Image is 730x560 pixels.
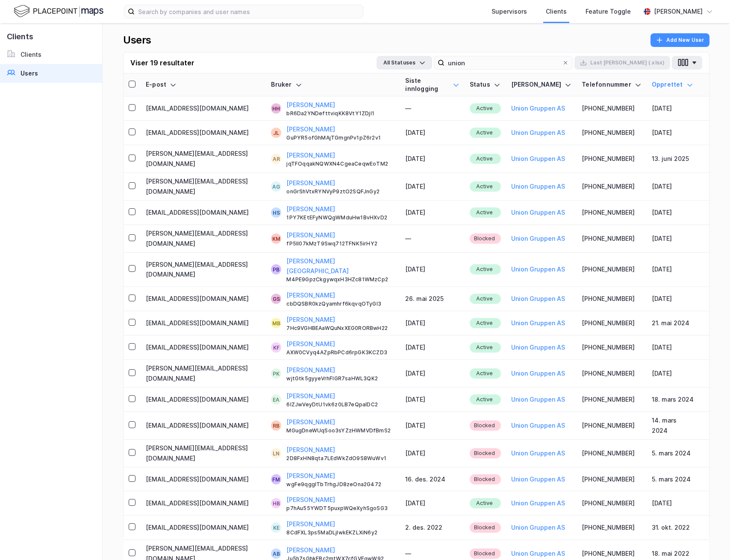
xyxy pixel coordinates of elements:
td: [DATE] [647,173,699,201]
div: Feature Toggle [586,6,631,17]
button: Union Gruppen AS [511,522,565,533]
div: AR [273,154,280,164]
td: [DATE] [400,360,464,388]
div: cbDQSBR0kzQyamhrf6kqvqOTyGI3 [286,300,395,307]
div: MGugDneWUqSoo3sYZzHWMVDfBmS2 [286,427,395,434]
div: Siste innlogging [405,77,459,93]
td: [EMAIL_ADDRESS][DOMAIN_NAME] [141,287,266,311]
div: [PHONE_NUMBER] [582,264,642,274]
td: [PERSON_NAME][EMAIL_ADDRESS][DOMAIN_NAME] [141,253,266,287]
td: [DATE] [400,121,464,145]
div: Supervisors [492,6,527,17]
td: [PERSON_NAME][EMAIL_ADDRESS][DOMAIN_NAME] [141,225,266,253]
td: [DATE] [647,121,699,145]
td: [DATE] [400,388,464,412]
button: [PERSON_NAME] [286,471,335,481]
div: Users [21,68,38,79]
td: 21. mai 2024 [647,311,699,335]
div: p7hAu55YWDT5puxpWQeXyhSgoSG3 [286,505,395,512]
input: Search by companies and user names [135,5,363,18]
td: [EMAIL_ADDRESS][DOMAIN_NAME] [141,201,266,225]
div: [PHONE_NUMBER] [582,181,642,192]
button: [PERSON_NAME] [286,417,335,427]
button: [PERSON_NAME] [286,204,335,214]
div: 2D8FxHN8qta7LEdWkZdO9S8WuWv1 [286,455,395,462]
button: [PERSON_NAME] [286,230,335,240]
div: [PHONE_NUMBER] [582,103,642,114]
div: AB [273,548,280,559]
td: [DATE] [647,287,699,311]
button: [PERSON_NAME] [286,150,335,160]
div: Status [470,81,501,89]
button: [PERSON_NAME] [286,519,335,529]
input: Search user by name, email or client [444,56,562,69]
div: 6IZJwVeyDtU1vk6z0LB7eQpalDC2 [286,401,395,408]
button: All Statuses [377,56,432,70]
button: Union Gruppen AS [511,474,565,484]
div: fP5ll07kMzT9Swq712TFNK5irHY2 [286,240,395,247]
button: Union Gruppen AS [511,233,565,244]
td: [PERSON_NAME][EMAIL_ADDRESS][DOMAIN_NAME] [141,360,266,388]
div: [PHONE_NUMBER] [582,233,642,244]
div: onGrShVtxRYNVyP9ztO2SQFJnGy2 [286,188,395,195]
td: [DATE] [400,440,464,467]
iframe: Chat Widget [687,519,730,560]
div: [PHONE_NUMBER] [582,522,642,533]
td: 13. juni 2025 [647,145,699,173]
div: Telefonnummer [582,81,642,89]
td: [DATE] [400,311,464,335]
div: [PHONE_NUMBER] [582,154,642,164]
div: KE [273,522,280,533]
td: [DATE] [400,145,464,173]
td: [DATE] [647,201,699,225]
button: Add New User [651,33,709,47]
td: [PERSON_NAME][EMAIL_ADDRESS][DOMAIN_NAME] [141,173,266,201]
div: LN [273,448,280,458]
div: KF [273,342,280,353]
div: [PHONE_NUMBER] [582,368,642,379]
td: [EMAIL_ADDRESS][DOMAIN_NAME] [141,412,266,440]
div: PB [273,264,280,274]
td: — [400,225,464,253]
td: 26. mai 2025 [400,287,464,311]
div: RB [273,420,280,431]
div: Kontrollprogram for chat [687,519,730,560]
td: [DATE] [400,412,464,440]
button: [PERSON_NAME] [286,445,335,455]
div: [PHONE_NUMBER] [582,548,642,559]
div: [PHONE_NUMBER] [582,294,642,304]
td: [EMAIL_ADDRESS][DOMAIN_NAME] [141,311,266,335]
div: Clients [546,6,567,17]
button: [PERSON_NAME][GEOGRAPHIC_DATA] [286,256,395,277]
div: JL [273,128,279,138]
div: AG [272,181,280,192]
button: Union Gruppen AS [511,420,565,431]
div: MB [272,318,280,328]
td: [DATE] [647,253,699,287]
div: Users [123,33,151,47]
div: [PHONE_NUMBER] [582,342,642,353]
div: [PHONE_NUMBER] [582,394,642,405]
div: [PERSON_NAME] [654,6,703,17]
button: [PERSON_NAME] [286,315,335,325]
button: Union Gruppen AS [511,342,565,353]
button: [PERSON_NAME] [286,339,335,349]
div: E-post [146,81,261,89]
div: Viser 19 resultater [130,58,194,68]
div: [PHONE_NUMBER] [582,318,642,328]
button: Union Gruppen AS [511,318,565,328]
td: [EMAIL_ADDRESS][DOMAIN_NAME] [141,96,266,121]
div: [PERSON_NAME] [511,81,572,89]
div: M4PE9GpzCkgywqxH3HZc81WMzCp2 [286,276,395,283]
td: [PERSON_NAME][EMAIL_ADDRESS][DOMAIN_NAME] [141,440,266,467]
div: HH [272,103,280,114]
div: Opprettet [652,81,694,89]
div: [PHONE_NUMBER] [582,448,642,458]
td: [DATE] [647,96,699,121]
td: [DATE] [647,335,699,360]
td: 5. mars 2024 [647,440,699,467]
button: Union Gruppen AS [511,181,565,192]
div: PK [273,368,280,379]
td: — [400,96,464,121]
td: 14. mars 2024 [647,412,699,440]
